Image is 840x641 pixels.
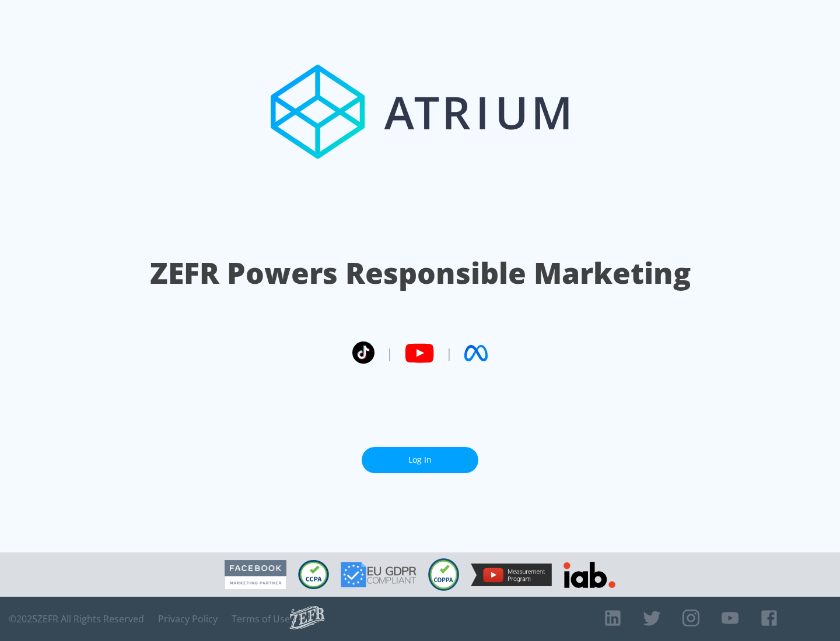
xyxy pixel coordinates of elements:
span: | [386,344,393,362]
img: CCPA Compliant [298,560,329,589]
a: Log In [362,447,478,473]
span: © 2025 ZEFR All Rights Reserved [9,613,144,625]
a: Privacy Policy [158,613,218,625]
a: Terms of Use [232,613,290,625]
h1: ZEFR Powers Responsible Marketing [150,253,691,293]
img: YouTube Measurement Program [471,563,552,586]
span: | [446,344,453,362]
img: COPPA Compliant [428,558,459,591]
img: IAB [563,562,615,588]
img: GDPR Compliant [341,562,416,587]
img: Facebook Marketing Partner [225,560,286,590]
